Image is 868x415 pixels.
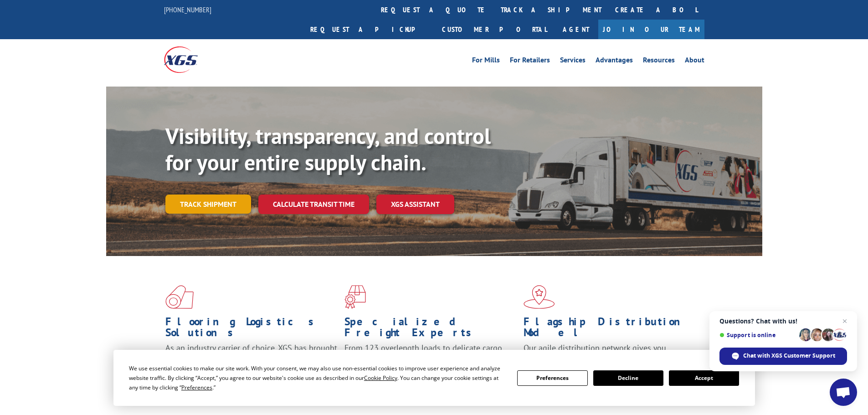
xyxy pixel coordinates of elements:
img: xgs-icon-focused-on-flooring-red [344,285,366,309]
a: Agent [554,20,598,39]
div: Cookie Consent Prompt [113,350,755,406]
a: Open chat [830,379,857,406]
a: For Mills [472,56,500,67]
a: Calculate transit time [258,195,369,214]
a: Track shipment [165,195,251,214]
span: Chat with XGS Customer Support [743,352,835,360]
a: XGS ASSISTANT [376,195,454,214]
h1: Flagship Distribution Model [524,316,696,343]
span: Our agile distribution network gives you nationwide inventory management on demand. [524,343,691,364]
div: We use essential cookies to make our site work. With your consent, we may also use non-essential ... [129,364,506,392]
img: xgs-icon-flagship-distribution-model-red [524,285,555,309]
a: Join Our Team [598,20,704,39]
img: xgs-icon-total-supply-chain-intelligence-red [165,285,194,309]
a: Request a pickup [303,20,435,39]
h1: Specialized Freight Experts [344,316,517,343]
span: Chat with XGS Customer Support [719,348,847,365]
p: From 123 overlength loads to delicate cargo, our experienced staff knows the best way to move you... [344,343,517,383]
span: Questions? Chat with us! [719,318,847,325]
button: Accept [669,370,739,386]
a: Resources [643,56,675,67]
button: Decline [593,370,663,386]
span: Support is online [719,332,796,338]
a: For Retailers [510,56,550,67]
a: [PHONE_NUMBER] [164,5,211,14]
b: Visibility, transparency, and control for your entire supply chain. [165,122,491,176]
a: Advantages [596,56,633,67]
a: About [685,56,704,67]
span: As an industry carrier of choice, XGS has brought innovation and dedication to flooring logistics... [165,343,337,375]
h1: Flooring Logistics Solutions [165,316,338,343]
button: Preferences [517,370,587,386]
span: Cookie Policy [364,374,397,382]
a: Customer Portal [435,20,554,39]
a: Services [560,56,586,67]
span: Preferences [181,384,212,391]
